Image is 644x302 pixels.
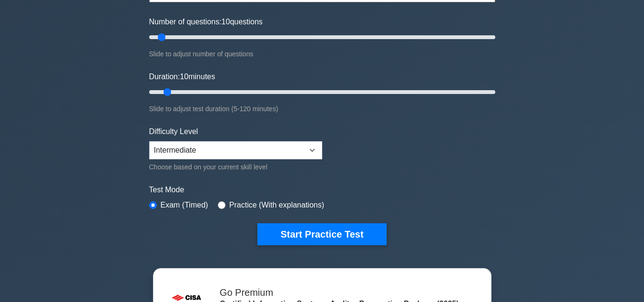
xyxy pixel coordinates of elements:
[149,16,263,28] label: Number of questions: questions
[161,199,208,211] label: Exam (Timed)
[149,184,495,196] label: Test Mode
[229,199,324,211] label: Practice (With explanations)
[180,73,188,81] span: 10
[149,103,495,115] div: Slide to adjust test duration (5-120 minutes)
[222,18,230,26] span: 10
[149,161,322,173] div: Choose based on your current skill level
[149,126,198,137] label: Difficulty Level
[149,48,495,60] div: Slide to adjust number of questions
[257,223,386,245] button: Start Practice Test
[149,71,215,83] label: Duration: minutes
